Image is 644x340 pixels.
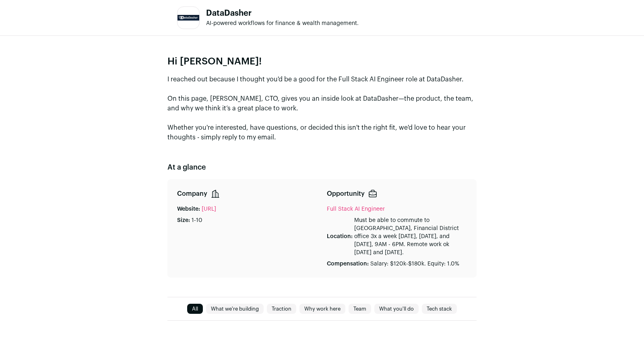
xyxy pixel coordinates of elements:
[422,304,457,314] a: Tech stack
[327,206,385,212] a: Full Stack AI Engineer
[354,216,467,257] p: Must be able to commute to [GEOGRAPHIC_DATA], Financial District office 3x a week [DATE], [DATE],...
[374,304,419,314] a: What you'll do
[167,162,477,173] h2: At a glance
[267,304,296,314] a: Traction
[192,216,202,224] p: 1-10
[187,304,203,314] a: All
[327,189,365,199] p: Opportunity
[327,260,369,268] p: Compensation:
[206,304,264,314] a: What we're building
[349,304,371,314] a: Team
[299,304,345,314] a: Why work here
[167,55,477,68] p: Hi [PERSON_NAME]!
[177,216,190,224] p: Size:
[206,9,359,17] h1: DataDasher
[178,15,199,21] img: 5ea263cf0c28d7e3455a8b28ff74034307efce2722f8c6cf0fe1af1be6d55519.jpg
[177,189,207,199] p: Company
[177,205,200,213] p: Website:
[206,21,359,26] span: AI-powered workflows for finance & wealth management.
[327,232,353,240] p: Location:
[202,205,216,213] a: [URL]
[167,75,477,142] p: I reached out because I thought you'd be a good for the Full Stack AI Engineer role at DataDasher...
[370,260,459,268] p: Salary: $120k-$180k. Equity: 1.0%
